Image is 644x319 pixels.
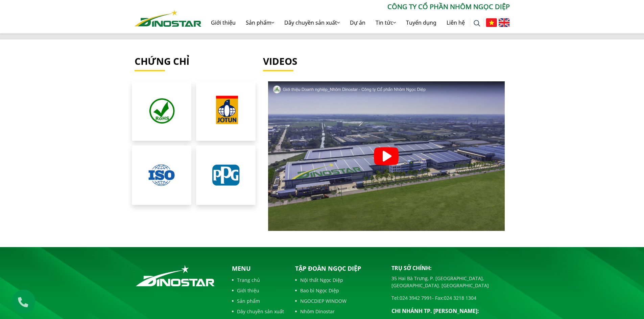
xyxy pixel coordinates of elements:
[499,18,510,27] img: English
[135,8,201,26] a: Nhôm Dinostar
[206,12,241,33] a: Giới thiệu
[135,10,201,27] img: Nhôm Dinostar
[295,264,381,273] p: Tập đoàn Ngọc Diệp
[135,55,189,68] a: Chứng chỉ
[295,308,381,315] a: Nhôm Dinostar
[232,308,284,315] a: Dây chuyền sản xuất
[371,12,401,33] a: Tin tức
[391,294,510,301] p: Tel: - Fax:
[241,12,279,33] a: Sản phẩm
[444,295,476,301] a: 024 3218 1304
[295,297,381,304] a: NGOCDIEP WINDOW
[232,264,284,273] p: Menu
[279,12,345,33] a: Dây chuyền sản xuất
[135,264,216,288] img: logo_footer
[201,2,510,12] p: CÔNG TY CỔ PHẦN NHÔM NGỌC DIỆP
[232,297,284,304] a: Sản phẩm
[232,287,284,294] a: Giới thiệu
[391,307,510,315] p: Chi nhánh TP. [PERSON_NAME]:
[295,287,381,294] a: Bao bì Ngọc Diệp
[391,275,510,289] p: 35 Hai Bà Trưng, P. [GEOGRAPHIC_DATA], [GEOGRAPHIC_DATA]. [GEOGRAPHIC_DATA]
[486,18,497,27] img: Tiếng Việt
[442,12,470,33] a: Liên hệ
[400,295,432,301] a: 024 3942 7991
[232,276,284,284] a: Trang chủ
[401,12,442,33] a: Tuyển dụng
[391,264,510,272] p: Trụ sở chính:
[474,20,480,27] img: search
[263,56,510,67] a: Videos
[295,276,381,284] a: Nội thất Ngọc Diệp
[345,12,371,33] a: Dự án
